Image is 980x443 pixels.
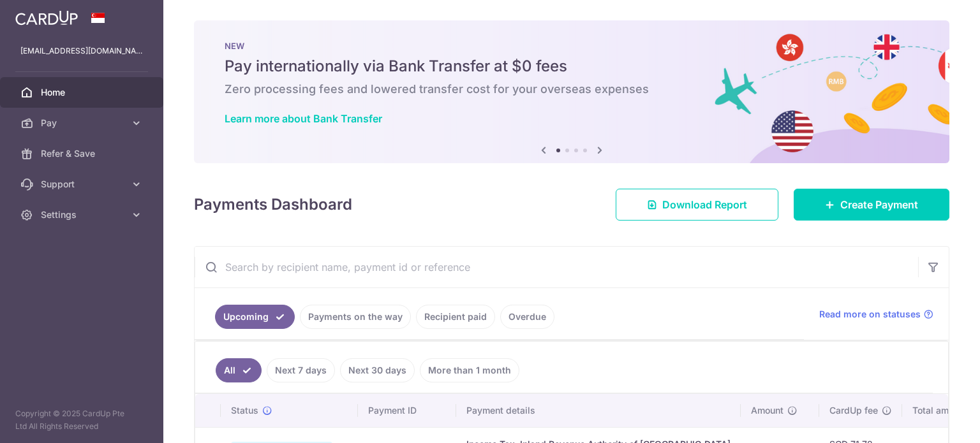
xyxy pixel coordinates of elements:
a: Upcoming [215,305,295,329]
img: Bank transfer banner [194,20,949,163]
p: NEW [225,41,919,51]
a: Payments on the way [300,305,411,329]
a: Recipient paid [416,305,495,329]
span: Amount [751,404,783,417]
span: Home [41,86,125,99]
a: Download Report [616,189,778,221]
span: Read more on statuses [819,308,921,321]
input: Search by recipient name, payment id or reference [195,247,918,287]
span: Support [41,178,125,191]
span: Download Report [662,197,747,212]
span: Refer & Save [41,147,125,160]
a: Overdue [500,305,554,329]
h5: Pay internationally via Bank Transfer at $0 fees [225,56,919,76]
h4: Payments Dashboard [194,193,352,216]
p: [EMAIL_ADDRESS][DOMAIN_NAME] [20,45,143,57]
img: CardUp [15,10,78,25]
span: Create Payment [840,197,918,212]
a: Learn more about Bank Transfer [225,112,382,125]
th: Payment ID [358,394,456,427]
span: Settings [41,208,125,221]
span: Total amt. [912,404,954,417]
a: Create Payment [794,189,949,221]
th: Payment details [456,394,741,427]
a: Next 7 days [267,358,335,382]
h6: Zero processing fees and lowered transfer cost for your overseas expenses [225,82,919,97]
a: Read more on statuses [819,308,933,321]
a: All [216,358,262,382]
span: Pay [41,117,125,129]
span: CardUp fee [829,404,878,417]
a: Next 30 days [340,358,415,382]
a: More than 1 month [420,358,519,382]
span: Status [231,404,258,417]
